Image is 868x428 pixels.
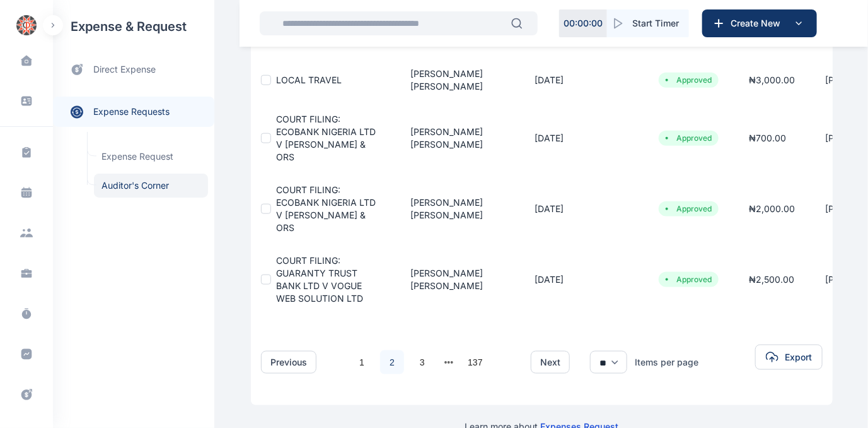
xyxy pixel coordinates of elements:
[519,174,644,244] td: [DATE]
[564,17,603,30] p: 00 : 00 : 00
[493,354,511,371] li: 下一页
[519,103,644,174] td: [DATE]
[93,63,156,76] span: direct expense
[379,350,405,375] li: 2
[785,351,812,364] span: Export
[94,145,208,169] a: Expense Request
[276,114,376,162] a: COURT FILING: ECOBANK NIGERIA LTD V [PERSON_NAME] & ORS
[53,86,214,127] div: expense requests
[395,57,519,103] td: [PERSON_NAME] [PERSON_NAME]
[53,53,214,86] a: direct expense
[276,255,363,304] a: COURT FILING: GUARANTY TRUST BANK LTD V VOGUE WEB SOLUTION LTD
[702,9,817,37] button: Create New
[664,204,714,214] li: Approved
[463,350,487,374] a: 137
[440,354,458,371] li: 向后 3 页
[276,74,342,85] a: LOCAL TRAVEL
[327,354,344,371] li: 上一页
[632,17,679,30] span: Start Timer
[726,17,791,30] span: Create New
[519,57,644,103] td: [DATE]
[531,351,570,374] button: next
[635,356,698,369] div: Items per page
[380,350,404,374] a: 2
[749,74,795,85] span: ₦ 3,000.00
[664,275,714,285] li: Approved
[410,350,434,374] a: 3
[749,274,794,285] span: ₦ 2,500.00
[410,350,435,375] li: 3
[395,174,519,244] td: [PERSON_NAME] [PERSON_NAME]
[664,75,714,85] li: Approved
[395,103,519,174] td: [PERSON_NAME] [PERSON_NAME]
[395,244,519,315] td: [PERSON_NAME] [PERSON_NAME]
[755,345,823,370] button: Export
[350,350,374,374] a: 1
[444,354,454,371] button: next page
[261,351,316,374] button: previous
[519,244,644,315] td: [DATE]
[463,350,488,375] li: 137
[664,133,714,143] li: Approved
[276,184,376,233] a: COURT FILING: ECOBANK NIGERIA LTD V [PERSON_NAME] & ORS
[607,9,689,37] button: Start Timer
[749,203,795,214] span: ₦ 2,000.00
[53,97,214,127] a: expense requests
[749,133,786,143] span: ₦ 700.00
[349,350,374,375] li: 1
[94,174,208,198] a: Auditor's Corner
